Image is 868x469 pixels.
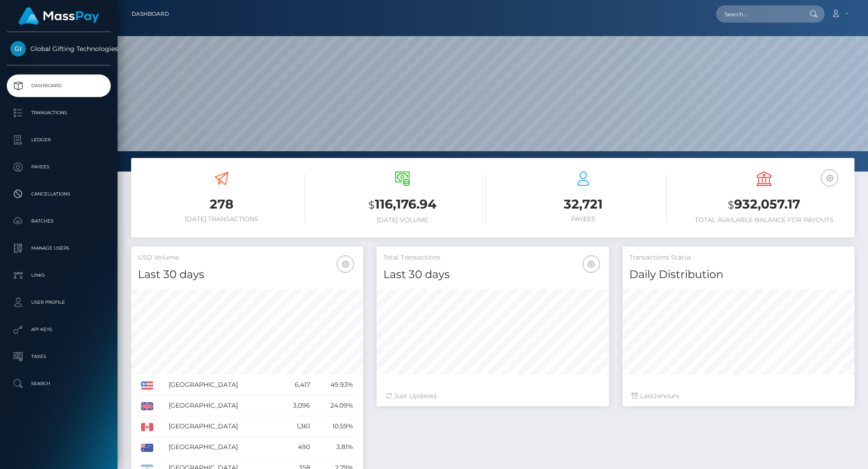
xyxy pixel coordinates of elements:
[19,7,99,25] img: MassPay Logo
[313,416,357,437] td: 10.59%
[653,392,661,400] span: 24
[7,183,111,205] a: Cancellations
[10,106,107,120] p: Transactions
[10,41,26,56] img: Global Gifting Technologies Inc
[313,395,357,416] td: 24.09%
[278,395,313,416] td: 3,096
[165,375,278,395] td: [GEOGRAPHIC_DATA]
[383,267,602,283] h4: Last 30 days
[138,253,356,262] h5: USD Volume
[500,215,667,223] h6: Payees
[368,199,375,211] small: $
[7,291,111,314] a: User Profile
[278,375,313,395] td: 6,417
[7,45,111,53] span: Global Gifting Technologies Inc
[7,156,111,178] a: Payees
[386,391,599,401] div: Just Updated
[278,437,313,458] td: 490
[7,102,111,124] a: Transactions
[10,133,107,147] p: Ledger
[141,444,153,452] img: AU.png
[10,377,107,390] p: Search
[319,195,486,214] h3: 116,176.94
[500,195,667,213] h3: 32,721
[138,267,356,283] h4: Last 30 days
[10,160,107,174] p: Payees
[10,187,107,201] p: Cancellations
[629,253,848,262] h5: Transactions Status
[7,74,111,97] a: Dashboard
[165,437,278,458] td: [GEOGRAPHIC_DATA]
[10,241,107,255] p: Manage Users
[138,195,305,213] h3: 278
[165,416,278,437] td: [GEOGRAPHIC_DATA]
[7,372,111,395] a: Search
[10,296,107,309] p: User Profile
[10,269,107,282] p: Links
[7,237,111,260] a: Manage Users
[632,391,845,401] div: Last hours
[10,79,107,93] p: Dashboard
[165,395,278,416] td: [GEOGRAPHIC_DATA]
[313,437,357,458] td: 3.81%
[7,264,111,287] a: Links
[132,5,169,23] a: Dashboard
[278,416,313,437] td: 1,361
[141,423,153,431] img: CA.png
[10,323,107,336] p: API Keys
[313,375,357,395] td: 49.93%
[141,402,153,410] img: GB.png
[629,267,848,283] h4: Daily Distribution
[7,210,111,232] a: Batches
[141,381,153,390] img: US.png
[716,5,801,23] input: Search...
[10,214,107,228] p: Batches
[7,345,111,368] a: Taxes
[383,253,602,262] h5: Total Transactions
[138,215,305,223] h6: [DATE] Transactions
[680,195,848,214] h3: 932,057.17
[319,216,486,224] h6: [DATE] Volume
[680,216,848,224] h6: Total Available Balance for Payouts
[7,129,111,151] a: Ledger
[7,318,111,341] a: API Keys
[10,350,107,363] p: Taxes
[728,199,734,211] small: $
